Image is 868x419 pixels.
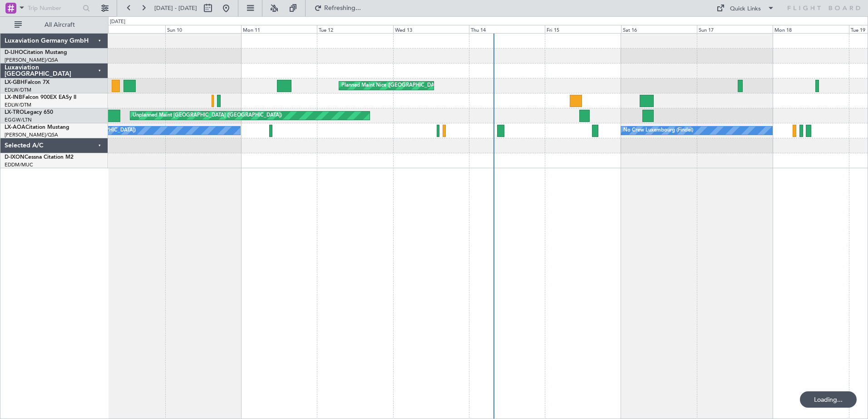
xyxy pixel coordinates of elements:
[5,132,58,138] a: [PERSON_NAME]/QSA
[5,57,58,63] a: [PERSON_NAME]/QSA
[5,155,25,160] span: D-IXON
[730,5,761,14] div: Quick Links
[5,80,25,85] span: LX-GBH
[317,25,393,33] div: Tue 12
[241,25,317,33] div: Mon 11
[165,25,241,33] div: Sun 10
[5,117,32,123] a: EGGW/LTN
[310,1,365,15] button: Refreshing...
[89,25,165,33] div: Sat 9
[800,391,857,408] div: Loading...
[28,1,80,15] input: Trip Number
[712,1,779,15] button: Quick Links
[623,124,693,137] div: No Crew Luxembourg (Findel)
[5,110,24,115] span: LX-TRO
[621,25,697,33] div: Sat 16
[110,18,125,26] div: [DATE]
[393,25,469,33] div: Wed 13
[5,125,25,130] span: LX-AOA
[133,109,282,122] div: Unplanned Maint [GEOGRAPHIC_DATA] ([GEOGRAPHIC_DATA])
[469,25,545,33] div: Thu 14
[5,110,53,115] a: LX-TROLegacy 650
[5,161,33,168] a: EDDM/MUC
[5,155,74,160] a: D-IXONCessna Citation M2
[10,18,99,32] button: All Aircraft
[154,4,197,12] span: [DATE] - [DATE]
[5,80,49,85] a: LX-GBHFalcon 7X
[697,25,773,33] div: Sun 17
[5,87,31,93] a: EDLW/DTM
[773,25,848,33] div: Mon 18
[24,22,96,28] span: All Aircraft
[545,25,621,33] div: Fri 15
[5,95,22,100] span: LX-INB
[341,79,443,93] div: Planned Maint Nice ([GEOGRAPHIC_DATA])
[5,50,23,55] span: D-IJHO
[5,102,31,108] a: EDLW/DTM
[5,95,76,100] a: LX-INBFalcon 900EX EASy II
[324,5,362,11] span: Refreshing...
[5,50,67,55] a: D-IJHOCitation Mustang
[5,125,69,130] a: LX-AOACitation Mustang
